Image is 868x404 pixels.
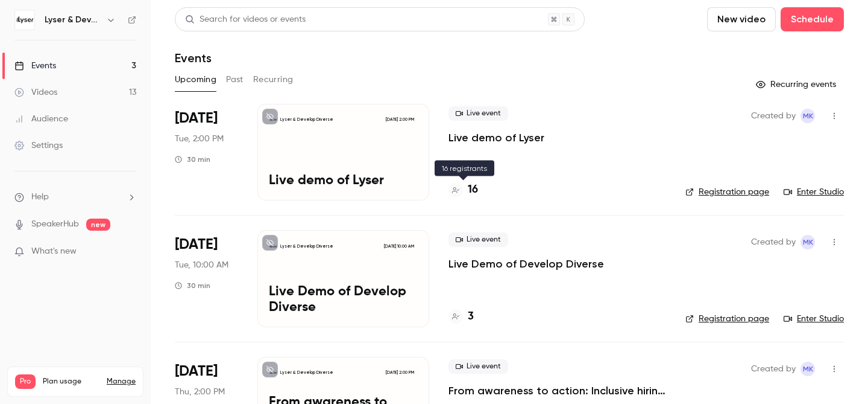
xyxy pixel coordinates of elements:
span: Thu, 2:00 PM [175,386,225,398]
a: Enter Studio [784,186,844,198]
a: Registration page [685,313,769,325]
a: Live Demo of Develop DiverseLyser & Develop Diverse[DATE] 10:00 AMLive Demo of Develop Diverse [257,230,429,327]
a: 3 [448,309,474,325]
h4: 16 [468,182,478,198]
div: Oct 7 Tue, 10:00 AM (Europe/Copenhagen) [175,230,238,327]
span: Matilde Kjerulff [800,235,815,249]
span: Matilde Kjerulff [800,109,815,123]
button: Upcoming [175,70,216,89]
span: MK [803,235,813,249]
button: Past [226,70,244,89]
span: Tue, 10:00 AM [175,259,228,271]
h4: 3 [468,309,474,325]
a: Live demo of Lyser [448,130,544,145]
p: Live demo of Lyser [269,173,418,189]
div: Settings [14,139,63,152]
span: MK [803,362,813,376]
span: Plan usage [43,377,99,386]
p: Lyser & Develop Diverse [280,243,333,249]
a: SpeakerHub [31,218,79,231]
a: 16 [448,182,478,198]
iframe: Noticeable Trigger [122,246,136,257]
a: Enter Studio [784,313,844,325]
h6: Lyser & Develop Diverse [45,14,101,26]
span: Live event [448,106,508,121]
div: Search for videos or events [185,13,306,26]
span: Created by [751,235,796,249]
a: From awareness to action: Inclusive hiring for neurodivergent talent [448,383,666,398]
div: Audience [14,113,68,125]
div: 30 min [175,155,210,164]
span: new [86,219,110,231]
span: [DATE] [175,362,218,381]
div: Sep 30 Tue, 2:00 PM (Europe/Copenhagen) [175,104,238,200]
a: Live Demo of Develop Diverse [448,257,604,271]
span: [DATE] [175,109,218,128]
a: Registration page [685,186,769,198]
a: Manage [107,377,136,386]
span: [DATE] [175,235,218,254]
span: MK [803,109,813,123]
p: Live Demo of Develop Diverse [269,284,418,316]
button: Recurring events [750,75,844,94]
h1: Events [175,51,212,65]
span: Created by [751,109,796,123]
button: Schedule [781,7,844,31]
button: Recurring [253,70,294,89]
button: New video [707,7,776,31]
a: Live demo of LyserLyser & Develop Diverse[DATE] 2:00 PMLive demo of Lyser [257,104,429,200]
p: Lyser & Develop Diverse [280,370,333,376]
div: 30 min [175,281,210,290]
span: [DATE] 2:00 PM [382,368,417,377]
p: Lyser & Develop Diverse [280,117,333,123]
span: Live event [448,232,508,247]
span: What's new [31,245,77,258]
span: Tue, 2:00 PM [175,133,224,145]
span: Matilde Kjerulff [800,362,815,376]
img: Lyser & Develop Diverse [15,10,34,30]
span: Live event [448,359,508,374]
div: Events [14,60,56,72]
span: Help [31,191,49,204]
li: help-dropdown-opener [14,191,136,204]
span: Pro [15,374,36,389]
span: Created by [751,362,796,376]
div: Videos [14,86,57,98]
span: [DATE] 2:00 PM [382,115,417,124]
span: [DATE] 10:00 AM [380,242,417,251]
